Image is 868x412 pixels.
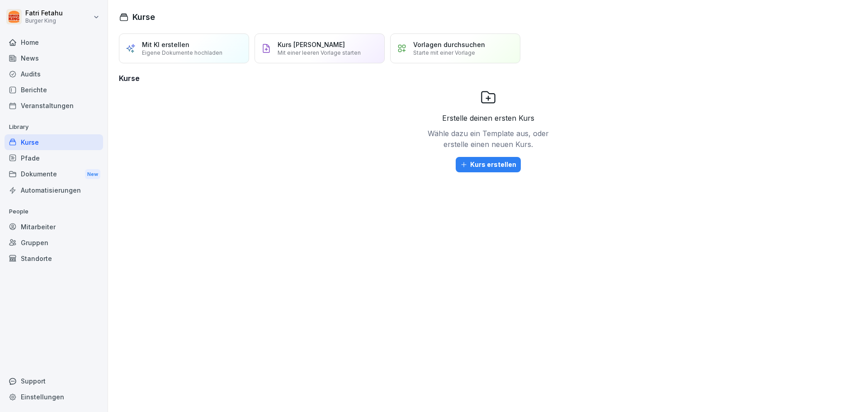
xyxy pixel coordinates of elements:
a: Pfade [5,150,103,166]
a: Kurse [5,134,103,150]
div: New [85,169,100,180]
p: People [5,204,103,219]
a: Gruppen [5,235,103,251]
a: Home [5,34,103,50]
a: Mitarbeiter [5,219,103,235]
h1: Kurse [132,11,155,23]
p: Library [5,120,103,134]
p: Kurs [PERSON_NAME] [278,41,345,48]
p: Wähle dazu ein Template aus, oder erstelle einen neuen Kurs. [425,128,552,150]
a: Veranstaltungen [5,98,103,114]
a: Standorte [5,251,103,266]
a: Automatisierungen [5,182,103,198]
h3: Kurse [119,73,857,84]
a: News [5,50,103,66]
a: Einstellungen [5,389,103,405]
p: Vorlagen durchsuchen [413,41,485,48]
button: Kurs erstellen [456,157,521,172]
div: Support [5,373,103,389]
div: Kurs erstellen [460,160,516,170]
div: Dokumente [5,166,103,183]
p: Starte mit einer Vorlage [413,49,475,56]
p: Burger King [25,18,63,24]
a: Berichte [5,82,103,98]
a: DokumenteNew [5,166,103,183]
a: Audits [5,66,103,82]
p: Mit KI erstellen [142,41,189,48]
p: Fatri Fetahu [25,9,63,17]
p: Mit einer leeren Vorlage starten [278,49,361,56]
p: Erstelle deinen ersten Kurs [442,113,534,123]
p: Eigene Dokumente hochladen [142,49,222,56]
